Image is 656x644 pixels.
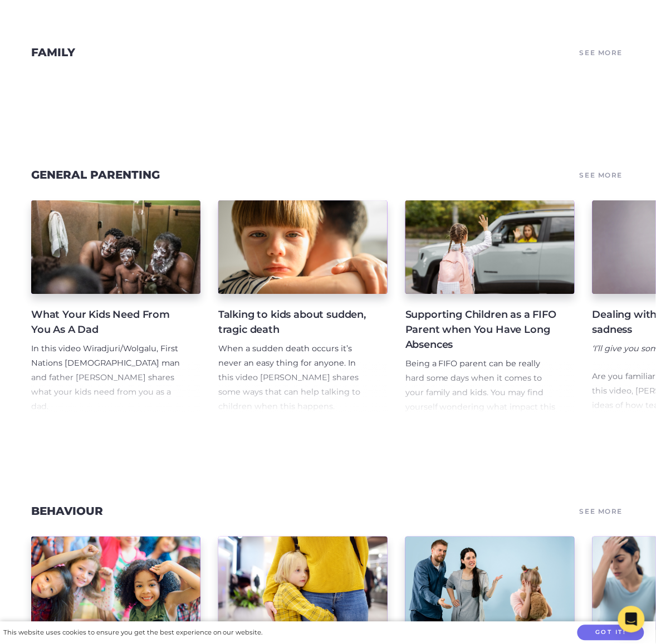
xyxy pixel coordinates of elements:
[31,168,160,181] a: General Parenting
[405,357,557,501] p: Being a FIFO parent can be really hard some days when it comes to your family and kids. You may f...
[578,503,625,519] a: See More
[578,45,625,60] a: See More
[218,342,370,414] p: When a sudden death occurs it’s never an easy thing for anyone. In this video [PERSON_NAME] share...
[618,606,645,633] div: Open Intercom Messenger
[31,342,183,414] p: In this video Wiradjuri/Wolgalu, First Nations [DEMOGRAPHIC_DATA] man and father [PERSON_NAME] sh...
[31,46,75,59] a: Family
[3,627,263,639] div: This website uses cookies to ensure you get the best experience on our website.
[31,504,103,518] a: Behaviour
[31,307,183,337] h4: What Your Kids Need From You As A Dad
[577,625,644,641] button: Got it!
[31,200,200,414] a: What Your Kids Need From You As A Dad In this video Wiradjuri/Wolgalu, First Nations [DEMOGRAPHIC...
[218,200,388,414] a: Talking to kids about sudden, tragic death When a sudden death occurs it’s never an easy thing fo...
[405,307,557,352] h4: Supporting Children as a FIFO Parent when You Have Long Absences
[405,200,575,414] a: Supporting Children as a FIFO Parent when You Have Long Absences Being a FIFO parent can be reall...
[578,167,625,183] a: See More
[218,307,370,337] h4: Talking to kids about sudden, tragic death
